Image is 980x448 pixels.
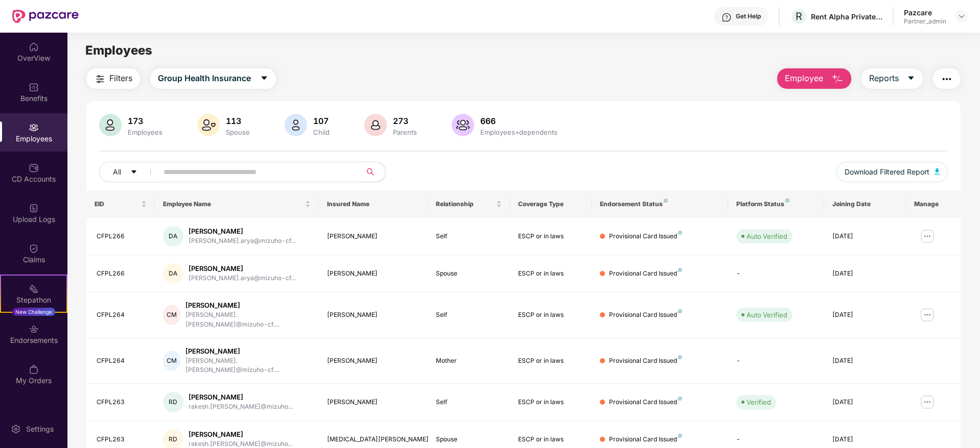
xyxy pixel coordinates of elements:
[609,356,682,366] div: Provisional Card Issued
[478,128,559,136] div: Employees+dependents
[907,74,915,83] span: caret-down
[260,74,268,83] span: caret-down
[29,82,39,92] img: svg+xml;base64,PHN2ZyBpZD0iQmVuZWZpdHMiIHhtbG5zPSJodHRwOi8vd3d3LnczLm9yZy8yMDAwL3N2ZyIgd2lkdGg9Ij...
[29,203,39,213] img: svg+xml;base64,PHN2ZyBpZD0iVXBsb2FkX0xvZ3MiIGRhdGEtbmFtZT0iVXBsb2FkIExvZ3MiIHhtbG5zPSJodHRwOi8vd3...
[163,263,183,284] div: DA
[11,424,21,434] img: svg+xml;base64,PHN2ZyBpZD0iU2V0dGluZy0yMHgyMCIgeG1sbnM9Imh0dHA6Ly93d3cudzMub3JnLzIwMDAvc3ZnIiB3aW...
[189,273,296,283] div: [PERSON_NAME].arya@mizuho-cf...
[360,168,380,176] span: search
[436,310,501,320] div: Self
[319,190,428,218] th: Insured Name
[861,68,923,89] button: Reportscaret-down
[99,162,161,182] button: Allcaret-down
[29,243,39,254] img: svg+xml;base64,PHN2ZyBpZD0iQ2xhaW0iIHhtbG5zPSJodHRwOi8vd3d3LnczLm9yZy8yMDAwL3N2ZyIgd2lkdGg9IjIwIi...
[97,269,147,279] div: CFPL266
[721,12,732,22] img: svg+xml;base64,PHN2ZyBpZD0iSGVscC0zMngzMiIgeG1sbnM9Imh0dHA6Ly93d3cudzMub3JnLzIwMDAvc3ZnIiB3aWR0aD...
[327,435,420,444] div: [MEDICAL_DATA][PERSON_NAME]
[678,355,682,359] img: svg+xml;base64,PHN2ZyB4bWxucz0iaHR0cDovL3d3dy53My5vcmcvMjAwMC9zdmciIHdpZHRoPSI4IiBoZWlnaHQ9IjgiIH...
[845,166,929,178] span: Download Filtered Report
[189,264,296,273] div: [PERSON_NAME]
[678,231,682,235] img: svg+xml;base64,PHN2ZyB4bWxucz0iaHR0cDovL3d3dy53My5vcmcvMjAwMC9zdmciIHdpZHRoPSI4IiBoZWlnaHQ9IjgiIH...
[777,68,851,89] button: Employee
[185,301,311,310] div: [PERSON_NAME]
[185,346,311,356] div: [PERSON_NAME]
[678,396,682,401] img: svg+xml;base64,PHN2ZyB4bWxucz0iaHR0cDovL3d3dy53My5vcmcvMjAwMC9zdmciIHdpZHRoPSI4IiBoZWlnaHQ9IjgiIH...
[327,269,420,279] div: [PERSON_NAME]
[189,402,293,412] div: rakesh.[PERSON_NAME]@mizuho...
[360,162,386,182] button: search
[832,356,898,366] div: [DATE]
[311,116,332,126] div: 107
[327,310,420,320] div: [PERSON_NAME]
[113,166,121,178] span: All
[736,200,815,208] div: Platform Status
[327,397,420,407] div: [PERSON_NAME]
[609,435,682,444] div: Provisional Card Issued
[224,128,252,136] div: Spouse
[728,255,824,292] td: -
[224,116,252,126] div: 113
[29,122,39,133] img: svg+xml;base64,PHN2ZyBpZD0iRW1wbG95ZWVzIiB4bWxucz0iaHR0cDovL3d3dy53My5vcmcvMjAwMC9zdmciIHdpZHRoPS...
[678,309,682,313] img: svg+xml;base64,PHN2ZyB4bWxucz0iaHR0cDovL3d3dy53My5vcmcvMjAwMC9zdmciIHdpZHRoPSI4IiBoZWlnaHQ9IjgiIH...
[97,310,147,320] div: CFPL264
[518,435,584,444] div: ESCP or in laws
[906,190,961,218] th: Manage
[185,310,311,330] div: [PERSON_NAME].[PERSON_NAME]@mizuho-cf....
[518,310,584,320] div: ESCP or in laws
[736,12,761,20] div: Get Help
[99,114,122,136] img: svg+xml;base64,PHN2ZyB4bWxucz0iaHR0cDovL3d3dy53My5vcmcvMjAwMC9zdmciIHhtbG5zOnhsaW5rPSJodHRwOi8vd3...
[29,324,39,334] img: svg+xml;base64,PHN2ZyBpZD0iRW5kb3JzZW1lbnRzIiB4bWxucz0iaHR0cDovL3d3dy53My5vcmcvMjAwMC9zdmciIHdpZH...
[158,72,251,85] span: Group Health Insurance
[436,435,501,444] div: Spouse
[163,392,183,412] div: RD
[746,231,787,241] div: Auto Verified
[1,295,66,305] div: Stepathon
[832,310,898,320] div: [DATE]
[86,68,140,89] button: Filters
[832,232,898,241] div: [DATE]
[163,305,180,325] div: CM
[518,356,584,366] div: ESCP or in laws
[163,226,183,246] div: DA
[189,236,296,246] div: [PERSON_NAME].arya@mizuho-cf...
[86,190,155,218] th: EID
[609,397,682,407] div: Provisional Card Issued
[518,232,584,241] div: ESCP or in laws
[609,310,682,320] div: Provisional Card Issued
[163,351,180,371] div: CM
[130,168,137,177] span: caret-down
[185,356,311,376] div: [PERSON_NAME].[PERSON_NAME]@mizuho-cf....
[126,116,165,126] div: 173
[12,10,79,23] img: New Pazcare Logo
[189,227,296,236] div: [PERSON_NAME]
[824,190,906,218] th: Joining Date
[746,397,771,407] div: Verified
[364,114,387,136] img: svg+xml;base64,PHN2ZyB4bWxucz0iaHR0cDovL3d3dy53My5vcmcvMjAwMC9zdmciIHhtbG5zOnhsaW5rPSJodHRwOi8vd3...
[609,232,682,241] div: Provisional Card Issued
[746,310,787,320] div: Auto Verified
[29,163,39,173] img: svg+xml;base64,PHN2ZyBpZD0iQ0RfQWNjb3VudHMiIGRhdGEtbmFtZT0iQ0QgQWNjb3VudHMiIHhtbG5zPSJodHRwOi8vd3...
[452,114,474,136] img: svg+xml;base64,PHN2ZyB4bWxucz0iaHR0cDovL3d3dy53My5vcmcvMjAwMC9zdmciIHhtbG5zOnhsaW5rPSJodHRwOi8vd3...
[478,116,559,126] div: 666
[109,72,132,85] span: Filters
[23,424,57,434] div: Settings
[311,128,332,136] div: Child
[609,269,682,279] div: Provisional Card Issued
[155,190,319,218] th: Employee Name
[327,232,420,241] div: [PERSON_NAME]
[935,168,940,175] img: svg+xml;base64,PHN2ZyB4bWxucz0iaHR0cDovL3d3dy53My5vcmcvMjAwMC9zdmciIHhtbG5zOnhsaW5rPSJodHRwOi8vd3...
[150,68,276,89] button: Group Health Insurancecaret-down
[518,269,584,279] div: ESCP or in laws
[785,72,823,85] span: Employee
[836,162,948,182] button: Download Filtered Report
[785,198,789,203] img: svg+xml;base64,PHN2ZyB4bWxucz0iaHR0cDovL3d3dy53My5vcmcvMjAwMC9zdmciIHdpZHRoPSI4IiBoZWlnaHQ9IjgiIH...
[600,200,720,208] div: Endorsement Status
[285,114,307,136] img: svg+xml;base64,PHN2ZyB4bWxucz0iaHR0cDovL3d3dy53My5vcmcvMjAwMC9zdmciIHhtbG5zOnhsaW5rPSJodHRwOi8vd3...
[428,190,509,218] th: Relationship
[163,200,303,208] span: Employee Name
[436,397,501,407] div: Self
[678,268,682,272] img: svg+xml;base64,PHN2ZyB4bWxucz0iaHR0cDovL3d3dy53My5vcmcvMjAwMC9zdmciIHdpZHRoPSI4IiBoZWlnaHQ9IjgiIH...
[29,42,39,52] img: svg+xml;base64,PHN2ZyBpZD0iSG9tZSIgeG1sbnM9Imh0dHA6Ly93d3cudzMub3JnLzIwMDAvc3ZnIiB3aWR0aD0iMjAiIG...
[97,397,147,407] div: CFPL263
[832,269,898,279] div: [DATE]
